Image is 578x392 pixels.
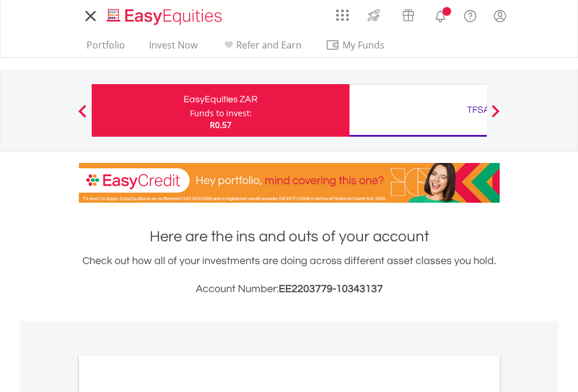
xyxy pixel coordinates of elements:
button: Previous [71,110,94,122]
div: Check out how all of your investments are doing across different asset classes you hold. [79,253,500,297]
h3: Account Number: [79,281,500,297]
a: Home page [102,3,227,26]
a: Portfolio [82,39,130,57]
img: grid-menu-icon.svg [336,9,349,22]
div: Funds to invest: [190,107,252,119]
span: EE2203779-10343137 [279,283,383,294]
a: Notifications [425,3,455,26]
a: Refer and Earn [217,39,306,57]
a: Vouchers [391,3,425,25]
button: Next [484,110,507,122]
img: thrive-v2.svg [364,6,383,25]
img: vouchers-v2.svg [399,6,418,25]
span: Refer and Earn [236,39,302,51]
img: EasyCredit Promotion Banner [79,163,500,203]
a: My Profile [485,3,515,29]
h1: Here are the ins and outs of your account [79,226,500,247]
div: EasyEquities ZAR [99,91,342,107]
a: AppsGrid [328,3,357,22]
a: FAQ's and Support [455,3,485,26]
span: My Funds [326,37,402,53]
img: EasyEquities_Logo.png [105,7,227,26]
a: Invest Now [144,39,202,57]
span: R0.57 [210,119,231,130]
